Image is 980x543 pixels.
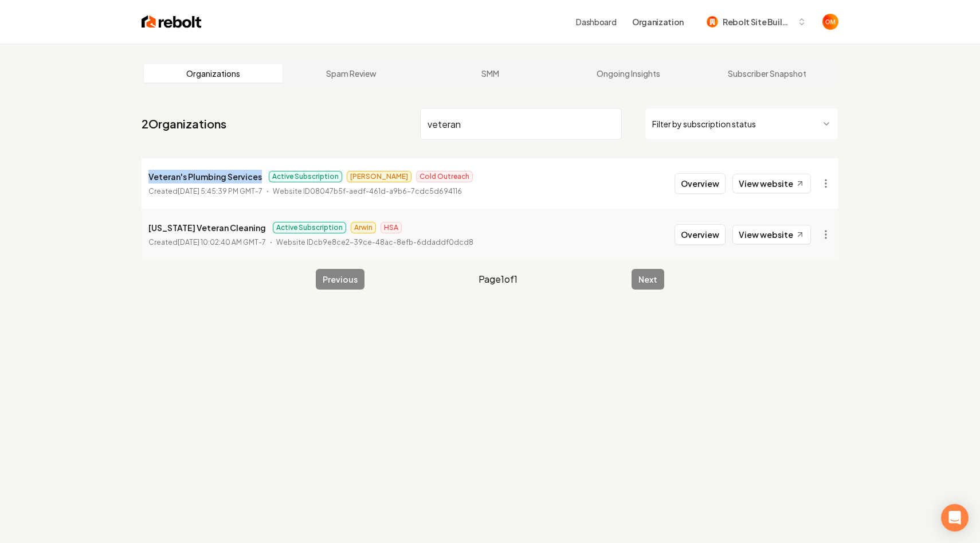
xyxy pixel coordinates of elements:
[148,170,262,183] p: Veteran's Plumbing Services
[178,238,266,247] time: [DATE] 10:02:40 AM GMT-7
[269,171,342,182] span: Active Subscription
[273,222,346,233] span: Active Subscription
[351,222,376,233] span: Arwin
[675,224,726,245] button: Overview
[732,174,811,193] a: View website
[941,504,969,532] div: Open Intercom Messenger
[420,108,622,140] input: Search by name or ID
[142,14,202,30] img: Rebolt Logo
[142,116,226,132] a: 2Organizations
[416,171,473,182] span: Cold Outreach
[732,225,811,244] a: View website
[625,11,691,32] button: Organization
[283,64,421,83] a: Spam Review
[148,186,262,197] p: Created
[276,237,473,248] p: Website ID cb9e8ce2-39ce-48ac-8efb-6ddaddf0dcd8
[347,171,411,182] span: [PERSON_NAME]
[479,272,518,286] span: Page 1 of 1
[178,187,262,196] time: [DATE] 5:45:39 PM GMT-7
[822,14,838,30] img: Omar Molai
[148,237,266,248] p: Created
[144,64,283,83] a: Organizations
[381,222,402,233] span: HSA
[697,64,836,83] a: Subscriber Snapshot
[723,16,793,28] span: Rebolt Site Builder
[675,173,726,194] button: Overview
[707,16,718,28] img: Rebolt Site Builder
[273,186,462,197] p: Website ID 08047b5f-aedf-461d-a9b6-7cdc5d694116
[576,16,616,28] a: Dashboard
[559,64,698,83] a: Ongoing Insights
[822,14,838,30] button: Open user button
[421,64,559,83] a: SMM
[148,221,266,235] p: [US_STATE] Veteran Cleaning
